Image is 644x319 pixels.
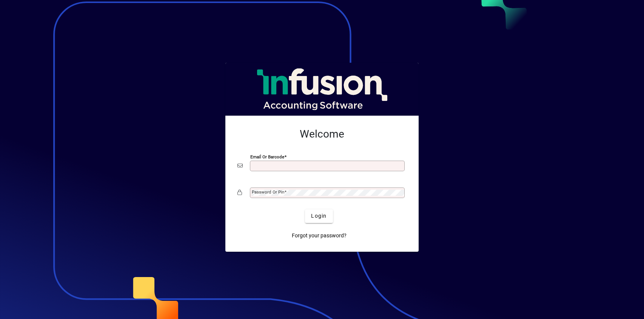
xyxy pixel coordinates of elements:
mat-label: Email or Barcode [250,154,284,159]
h2: Welcome [237,128,407,141]
button: Login [305,209,333,223]
mat-label: Password or Pin [252,189,284,195]
span: Forgot your password? [292,232,347,240]
span: Login [311,212,327,220]
a: Forgot your password? [289,229,350,243]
